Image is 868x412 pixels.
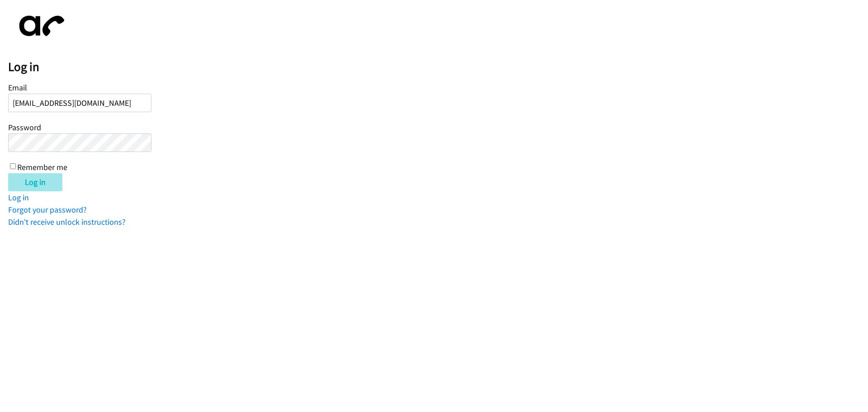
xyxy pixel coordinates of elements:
a: Forgot your password? [8,204,87,215]
img: aphone-8a226864a2ddd6a5e75d1ebefc011f4aa8f32683c2d82f3fb0802fe031f96514.svg [8,8,71,44]
a: Log in [8,192,29,203]
label: Email [8,82,27,93]
a: Didn't receive unlock instructions? [8,217,126,227]
label: Remember me [17,162,67,172]
label: Password [8,122,41,133]
input: Log in [8,173,62,191]
h2: Log in [8,59,868,75]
